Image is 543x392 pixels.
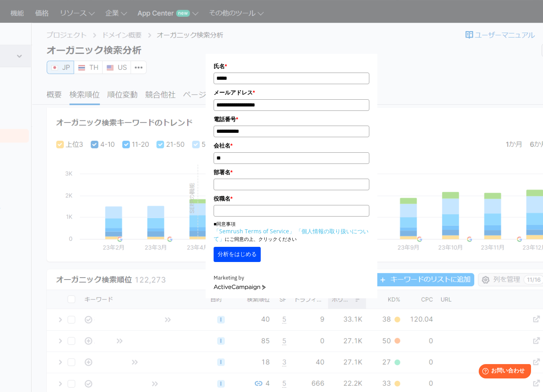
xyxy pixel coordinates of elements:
[214,274,369,282] div: Marketing by
[214,247,261,262] button: 分析をはじめる
[214,62,369,71] label: 氏名
[214,227,369,242] a: 「個人情報の取り扱いについて」
[214,227,295,235] a: 「Semrush Terms of Service」
[214,88,369,97] label: メールアドレス
[472,361,534,383] iframe: Help widget launcher
[214,194,369,203] label: 役職名
[214,115,369,124] label: 電話番号
[214,221,369,243] p: ■同意事項 にご同意の上、クリックください
[214,168,369,177] label: 部署名
[214,141,369,150] label: 会社名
